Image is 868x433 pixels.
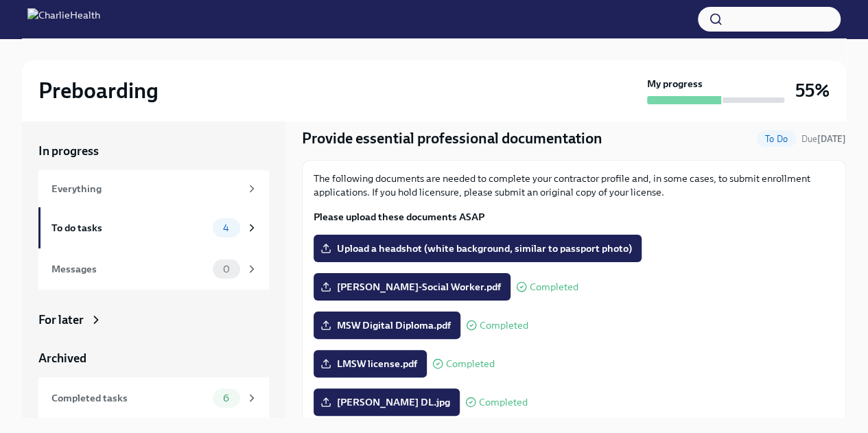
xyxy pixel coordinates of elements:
[801,134,846,144] span: Due
[38,77,159,104] h2: Preboarding
[323,242,632,255] span: Upload a headshot (white background, similar to passport photo)
[51,390,207,406] div: Completed tasks
[647,77,703,91] strong: My progress
[38,143,269,159] a: In progress
[323,318,451,332] span: MSW Digital Diploma.pdf
[314,388,460,416] label: [PERSON_NAME] DL.jpg
[801,132,846,145] span: August 31st, 2025 08:00
[323,395,450,409] span: [PERSON_NAME] DL.jpg
[38,312,84,328] div: For later
[323,280,501,294] span: [PERSON_NAME]-Social Worker.pdf
[314,312,460,339] label: MSW Digital Diploma.pdf
[480,320,528,331] span: Completed
[817,134,846,144] strong: [DATE]
[38,377,269,419] a: Completed tasks6
[314,172,834,199] p: The following documents are needed to complete your contractor profile and, in some cases, to sub...
[51,220,207,235] div: To do tasks
[446,359,495,369] span: Completed
[38,170,269,207] a: Everything
[314,211,484,223] strong: Please upload these documents ASAP
[795,78,830,103] h3: 55%
[314,273,511,301] label: [PERSON_NAME]-Social Worker.pdf
[314,235,642,262] label: Upload a headshot (white background, similar to passport photo)
[51,181,240,196] div: Everything
[38,207,269,248] a: To do tasks4
[51,261,207,277] div: Messages
[215,264,238,274] span: 0
[38,248,269,290] a: Messages0
[38,312,269,328] a: For later
[27,8,100,30] img: CharlieHealth
[530,282,578,292] span: Completed
[302,128,602,149] h4: Provide essential professional documentation
[215,393,237,403] span: 6
[38,350,269,366] a: Archived
[215,223,237,233] span: 4
[323,357,417,371] span: LMSW license.pdf
[314,350,427,377] label: LMSW license.pdf
[757,134,796,144] span: To Do
[479,397,528,408] span: Completed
